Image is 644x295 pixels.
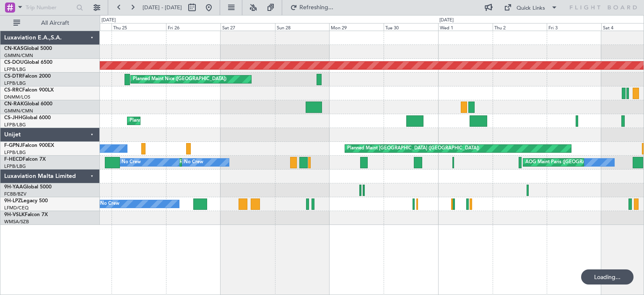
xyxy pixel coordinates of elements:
span: CS-RRC [4,88,22,93]
a: LFMD/CEQ [4,205,29,211]
a: F-HECDFalcon 7X [4,157,46,162]
div: Wed 1 [438,23,493,31]
a: LFPB/LBG [4,149,26,156]
div: [DATE] [101,17,116,24]
div: No Crew [100,198,119,210]
a: GMMN/CMN [4,52,33,59]
span: CN-RAK [4,102,24,107]
button: Quick Links [500,1,562,14]
div: Sat 27 [221,23,275,31]
a: CS-JHHGlobal 6000 [4,115,51,120]
div: No Crew [122,156,141,169]
span: 9H-LPZ [4,198,21,204]
div: Thu 25 [112,23,166,31]
div: Tue 30 [384,23,438,31]
a: CS-RRCFalcon 900LX [4,88,54,93]
a: 9H-YAAGlobal 5000 [4,185,52,190]
div: Planned Maint [GEOGRAPHIC_DATA] ([GEOGRAPHIC_DATA]) [130,115,262,127]
span: Refreshing... [299,5,334,10]
div: Planned Maint [GEOGRAPHIC_DATA] ([GEOGRAPHIC_DATA]) [347,142,479,155]
div: Sun 28 [275,23,330,31]
div: Mon 29 [329,23,384,31]
span: F-HECD [4,157,23,162]
a: CN-RAKGlobal 6000 [4,102,52,107]
div: Planned Maint Nice ([GEOGRAPHIC_DATA]) [133,73,226,86]
div: [DATE] [439,17,454,24]
span: All Aircraft [22,20,88,26]
a: CS-DTRFalcon 2000 [4,74,51,79]
div: AOG Maint Paris ([GEOGRAPHIC_DATA]) [525,156,613,169]
a: 9H-LPZLegacy 500 [4,198,48,204]
span: CS-DTR [4,74,22,79]
input: Trip Number [26,1,74,14]
div: No Crew [184,156,203,169]
a: CS-DOUGlobal 6500 [4,60,52,65]
div: Thu 2 [493,23,547,31]
a: LFPB/LBG [4,66,26,73]
span: 9H-VSLK [4,212,25,217]
a: F-GPNJFalcon 900EX [4,143,54,148]
a: LFPB/LBG [4,122,26,128]
a: LFPB/LBG [4,163,26,170]
span: 9H-YAA [4,185,23,190]
div: Fri 3 [547,23,601,31]
div: Fri 26 [166,23,221,31]
a: CN-KASGlobal 5000 [4,46,52,51]
span: [DATE] - [DATE] [143,4,182,11]
div: Quick Links [517,4,545,13]
a: FCBB/BZV [4,191,26,197]
a: 9H-VSLKFalcon 7X [4,212,48,217]
span: CN-KAS [4,46,23,51]
button: All Aircraft [9,16,91,30]
a: LFPB/LBG [4,80,26,86]
div: Loading... [581,269,634,285]
a: GMMN/CMN [4,108,33,114]
a: DNMM/LOS [4,94,30,100]
span: CS-DOU [4,60,24,65]
a: WMSA/SZB [4,219,29,225]
button: Refreshing... [286,1,337,14]
span: F-GPNJ [4,143,22,148]
span: CS-JHH [4,115,22,120]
